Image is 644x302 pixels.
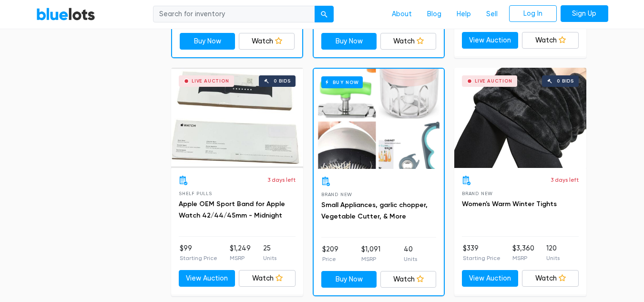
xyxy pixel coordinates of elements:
p: Starting Price [180,254,217,262]
p: 3 days left [551,176,579,184]
a: Live Auction 0 bids [454,68,586,168]
span: Brand New [462,191,493,196]
div: 0 bids [557,79,574,83]
li: $209 [322,244,338,263]
a: About [384,5,419,23]
a: Help [449,5,479,23]
a: View Auction [462,270,519,287]
a: Buy Now [314,69,444,169]
a: Sell [479,5,505,23]
li: 25 [263,243,276,262]
li: $3,360 [512,243,534,262]
li: $99 [180,243,217,262]
li: $1,249 [230,243,251,262]
a: Buy Now [321,271,377,288]
a: Watch [380,33,436,50]
p: Price [322,255,338,263]
a: Women's Warm Winter Tights [462,200,557,208]
span: Shelf Pulls [179,191,212,196]
h6: Buy Now [321,76,363,88]
a: Live Auction 0 bids [171,68,303,168]
div: Live Auction [192,79,229,83]
a: Log In [509,5,557,22]
a: Buy Now [321,33,377,50]
li: 40 [404,244,417,263]
li: $1,091 [361,244,380,263]
a: Watch [522,270,579,287]
p: 3 days left [267,176,296,184]
p: MSRP [361,255,380,263]
span: Brand New [321,192,352,197]
p: Units [546,254,560,262]
a: Blog [419,5,449,23]
p: MSRP [512,254,534,262]
a: BlueLots [36,7,95,21]
a: Watch [522,32,579,49]
p: MSRP [230,254,251,262]
input: Search for inventory [153,6,315,23]
a: View Auction [179,270,235,287]
p: Units [404,255,417,263]
li: $339 [463,243,501,262]
li: 120 [546,243,560,262]
a: Watch [380,271,436,288]
p: Starting Price [463,254,501,262]
a: Watch [239,270,296,287]
a: Sign Up [561,5,608,22]
div: 0 bids [274,79,291,83]
a: Small Appliances, garlic chopper, Vegetable Cutter, & More [321,201,428,220]
div: Live Auction [475,79,512,83]
a: Apple OEM Sport Band for Apple Watch 42/44/45mm - Midnight [179,200,285,219]
a: Watch [239,33,295,50]
a: View Auction [462,32,519,49]
p: Units [263,254,276,262]
a: Buy Now [180,33,235,50]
